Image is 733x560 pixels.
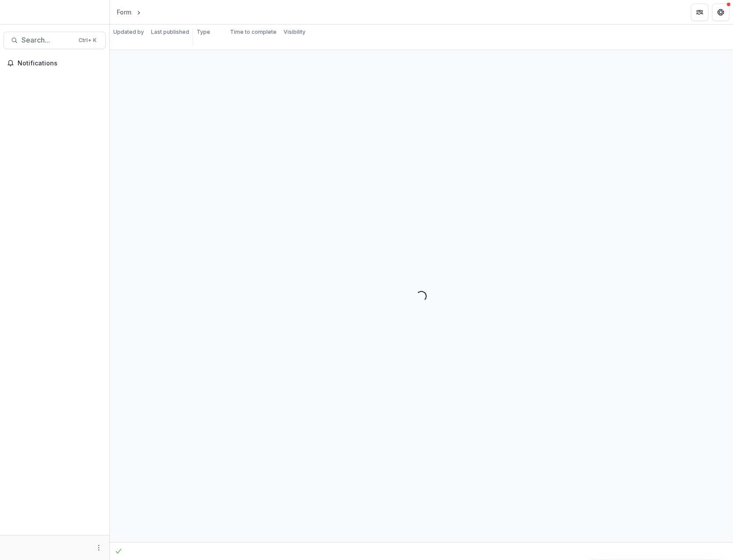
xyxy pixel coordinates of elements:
nav: breadcrumb [113,6,180,18]
button: Partners [691,4,708,21]
div: Form [117,7,131,17]
p: Time to complete [230,28,277,36]
button: More [93,542,104,553]
button: Notifications [4,56,106,70]
a: Form [113,6,135,18]
p: Last published [151,28,189,36]
button: Search... [4,32,106,49]
span: Search... [22,36,73,44]
p: Type [197,28,210,36]
div: Ctrl + K [77,36,98,45]
p: Updated by [113,28,144,36]
button: Get Help [712,4,729,21]
span: Notifications [18,60,102,67]
p: Visibility [284,28,305,36]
